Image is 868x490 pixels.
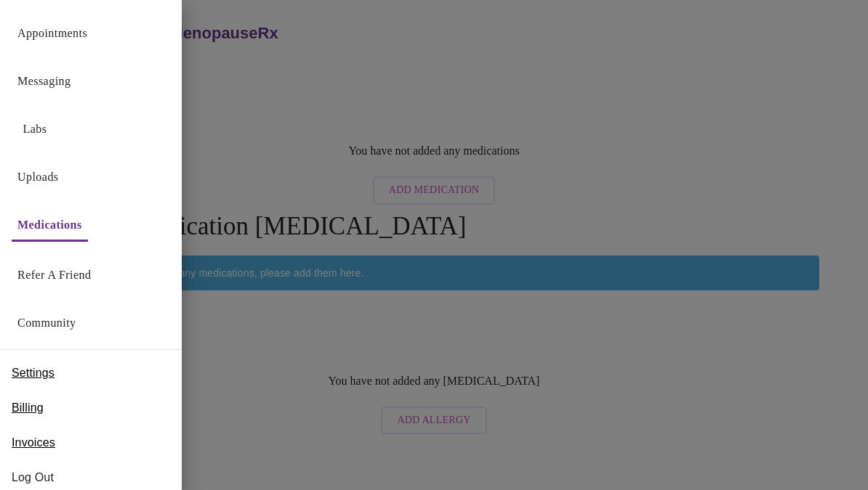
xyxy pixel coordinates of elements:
[12,115,58,144] button: Labs
[12,396,44,420] a: Billing
[17,215,82,235] a: Medications
[12,67,76,96] button: Messaging
[12,19,93,48] button: Appointments
[12,362,55,385] a: Settings
[12,431,55,454] a: Invoices
[12,163,65,192] button: Uploads
[17,313,76,333] a: Community
[12,399,44,417] span: Billing
[12,211,88,242] button: Medications
[12,469,170,486] span: Log Out
[12,261,97,290] button: Refer a Friend
[23,119,47,139] a: Labs
[17,265,92,285] a: Refer a Friend
[17,23,87,44] a: Appointments
[17,167,59,187] a: Uploads
[12,434,55,452] span: Invoices
[12,364,55,382] span: Settings
[12,309,82,338] button: Community
[17,71,71,91] a: Messaging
